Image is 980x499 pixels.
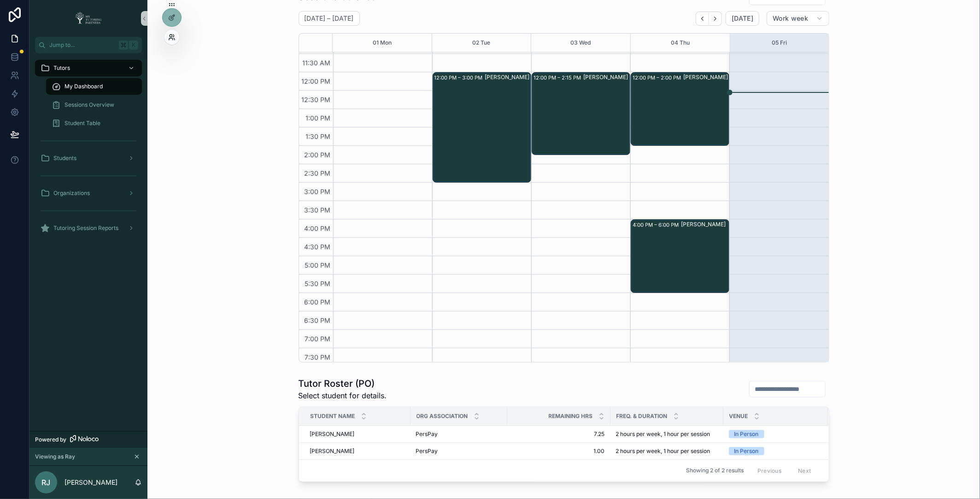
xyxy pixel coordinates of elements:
[305,14,354,23] h2: [DATE] – [DATE]
[616,447,710,455] span: 2 hours per week, 1 hour per session
[35,185,142,201] a: Organizations
[65,101,114,109] span: Sessions Overview
[46,115,142,132] a: Student Table
[42,477,51,488] span: RJ
[303,280,333,287] span: 5:30 PM
[417,413,468,420] span: Org Association
[633,73,683,82] div: 12:00 PM – 2:00 PM
[53,64,70,72] span: Tutors
[631,220,729,293] div: 4:00 PM – 6:00 PM[PERSON_NAME]
[729,430,822,438] a: In Person
[302,243,333,251] span: 4:30 PM
[616,413,668,420] span: Freq. & Duration
[304,114,333,122] span: 1:00 PM
[709,11,722,26] button: Next
[302,169,333,177] span: 2:30 PM
[726,11,759,26] button: [DATE]
[681,221,728,228] div: [PERSON_NAME]
[734,447,759,455] div: In Person
[299,377,387,390] h1: Tutor Roster (PO)
[303,335,333,343] span: 7:00 PM
[696,11,709,26] button: Back
[72,11,105,26] img: App logo
[683,74,728,81] div: [PERSON_NAME]
[53,224,118,232] span: Tutoring Session Reports
[513,430,605,438] a: 7.25
[571,34,591,52] button: 03 Wed
[300,59,333,67] span: 11:30 AM
[49,41,115,49] span: Jump to...
[473,34,491,52] button: 02 Tue
[416,430,502,438] a: PersPay
[299,96,333,103] span: 12:30 PM
[732,14,753,23] span: [DATE]
[53,155,76,162] span: Students
[416,447,438,455] span: PersPay
[310,447,355,455] span: [PERSON_NAME]
[35,37,142,53] button: Jump to...K
[310,430,405,438] a: [PERSON_NAME]
[310,430,355,438] span: [PERSON_NAME]
[433,73,531,182] div: 12:00 PM – 3:00 PM[PERSON_NAME]
[302,224,333,232] span: 4:00 PM
[616,447,718,455] a: 2 hours per week, 1 hour per session
[616,430,718,438] a: 2 hours per week, 1 hour per session
[304,132,333,140] span: 1:30 PM
[299,77,333,85] span: 12:00 PM
[53,189,90,197] span: Organizations
[65,478,117,487] p: [PERSON_NAME]
[734,430,759,438] div: In Person
[302,151,333,159] span: 2:00 PM
[35,150,142,166] a: Students
[29,431,147,448] a: Powered by
[534,73,583,82] div: 12:00 PM – 2:15 PM
[46,97,142,113] a: Sessions Overview
[310,447,405,455] a: [PERSON_NAME]
[35,220,142,236] a: Tutoring Session Reports
[29,53,147,248] div: scrollable content
[513,447,605,455] a: 1.00
[532,73,630,155] div: 12:00 PM – 2:15 PM[PERSON_NAME]
[65,120,100,127] span: Student Table
[35,453,75,460] span: Viewing as Ray
[549,413,593,420] span: Remaining Hrs
[416,430,438,438] span: PersPay
[35,60,142,76] a: Tutors
[303,353,333,361] span: 7:30 PM
[303,261,333,269] span: 5:00 PM
[35,436,66,443] span: Powered by
[373,34,392,52] button: 01 Mon
[434,73,485,82] div: 12:00 PM – 3:00 PM
[302,206,333,214] span: 3:30 PM
[729,413,748,420] span: Venue
[729,447,822,455] a: In Person
[130,41,137,49] span: K
[302,316,333,324] span: 6:30 PM
[311,413,355,420] span: Student Name
[631,73,729,145] div: 12:00 PM – 2:00 PM[PERSON_NAME]
[46,78,142,95] a: My Dashboard
[767,11,829,26] button: Work week
[583,74,629,81] div: [PERSON_NAME]
[299,390,387,401] span: Select student for details.
[773,14,808,23] span: Work week
[671,34,690,52] button: 04 Thu
[416,447,502,455] a: PersPay
[65,83,103,90] span: My Dashboard
[616,430,710,438] span: 2 hours per week, 1 hour per session
[686,467,744,474] span: Showing 2 of 2 results
[772,34,787,52] button: 05 Fri
[633,220,681,229] div: 4:00 PM – 6:00 PM
[485,74,530,81] div: [PERSON_NAME]
[302,188,333,195] span: 3:00 PM
[302,298,333,306] span: 6:00 PM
